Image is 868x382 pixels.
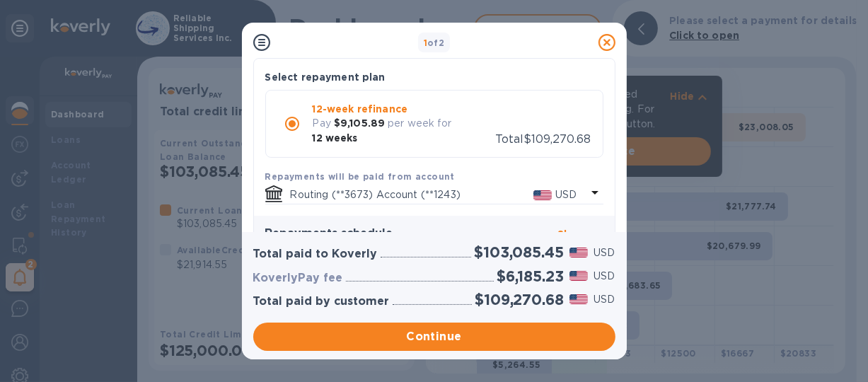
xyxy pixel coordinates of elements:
p: Show [557,227,586,241]
button: Show [557,227,603,246]
p: Select repayment plan [265,70,386,84]
h3: Total paid by customer [253,295,390,308]
b: Repayments will be paid from account [265,171,455,182]
p: Pay [313,116,331,131]
span: Continue [265,328,604,345]
p: Routing (**3673) Account (**1243) [290,187,533,202]
img: USD [569,294,589,304]
p: USD [594,292,615,307]
p: USD [594,269,615,284]
img: USD [569,248,589,257]
h2: $109,270.68 [475,291,563,308]
h3: KoverlyPay fee [253,272,343,285]
img: USD [533,190,552,200]
p: 12-week refinance [313,102,496,116]
p: USD [594,245,615,260]
b: $9,105.89 [334,117,385,129]
b: 12 weeks [313,132,358,144]
img: USD [569,271,589,281]
span: Total $109,270.68 [496,132,591,146]
button: Continue [253,323,615,351]
p: per week for [388,116,452,131]
span: 1 [424,37,427,48]
h3: Repayments schedule [265,227,393,241]
p: USD [555,187,577,202]
h3: Total paid to Koverly [253,248,378,261]
h2: $103,085.45 [474,243,563,261]
b: of 2 [424,37,445,48]
h2: $6,185.23 [497,267,563,285]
